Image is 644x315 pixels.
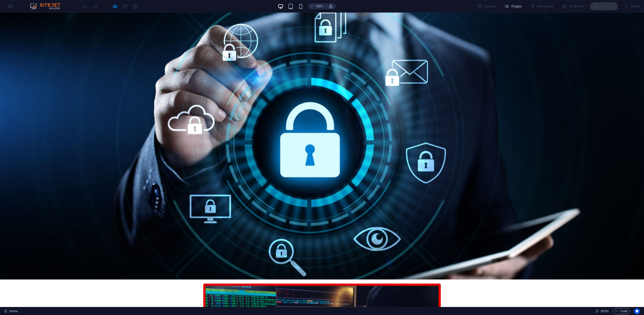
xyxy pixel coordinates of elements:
span: : [604,309,605,313]
button: Code [613,308,630,314]
button: Pages [502,2,524,10]
div: Design (Ctrl+Alt+Y) [475,2,498,10]
h6: Session time [595,308,609,314]
i: On resize automatically adjust zoom level to fit chosen device. [329,4,333,9]
img: Editor Logo [29,3,67,9]
h6: 100% [315,3,324,9]
span: 00 00 [601,308,609,314]
button: 100% [308,3,326,9]
span: Code [615,308,628,314]
a: Click to cancel selection. Double-click to open Pages [4,308,18,314]
span: Pages [504,4,522,9]
button: Usercentrics [634,308,640,314]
